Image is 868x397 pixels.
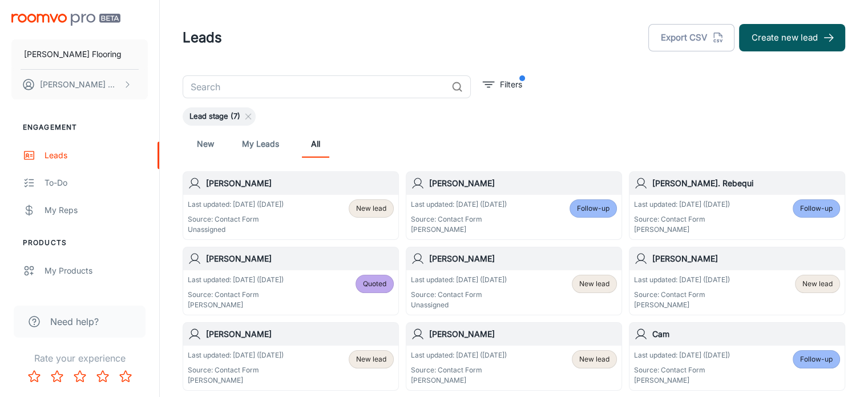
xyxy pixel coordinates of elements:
p: Source: Contact Form [188,214,284,224]
p: [PERSON_NAME] [188,300,284,310]
h6: [PERSON_NAME] [429,328,617,340]
input: Search [183,75,447,98]
h6: [PERSON_NAME] [206,252,394,265]
p: [PERSON_NAME] [411,375,507,386]
button: Rate 2 star [46,365,68,388]
h1: Leads [183,27,222,48]
a: [PERSON_NAME]Last updated: [DATE] ([DATE])Source: Contact Form[PERSON_NAME]New lead [629,247,845,315]
a: [PERSON_NAME]Last updated: [DATE] ([DATE])Source: Contact FormUnassignedNew lead [406,247,622,315]
span: New lead [579,354,609,364]
p: Last updated: [DATE] ([DATE]) [188,199,284,210]
p: Source: Contact Form [634,365,730,375]
p: Source: Contact Form [411,365,507,375]
span: New lead [356,203,386,214]
div: To-do [45,177,148,189]
p: Source: Contact Form [634,214,730,224]
span: New lead [356,354,386,364]
span: Quoted [363,279,386,289]
a: All [302,130,329,158]
button: [PERSON_NAME] Wood [11,70,148,99]
p: [PERSON_NAME] Wood [40,78,120,91]
h6: [PERSON_NAME] [206,177,394,190]
span: Need help? [50,315,99,328]
a: [PERSON_NAME]Last updated: [DATE] ([DATE])Source: Contact FormUnassignedNew lead [183,171,399,240]
h6: [PERSON_NAME] [206,328,394,340]
p: Last updated: [DATE] ([DATE]) [411,199,507,210]
button: [PERSON_NAME] Flooring [11,39,148,69]
h6: [PERSON_NAME] [652,252,840,265]
div: Suppliers [45,292,148,304]
p: Filters [500,78,522,91]
img: Roomvo PRO Beta [11,14,120,26]
span: Follow-up [800,354,833,364]
span: New lead [579,279,609,289]
a: [PERSON_NAME]Last updated: [DATE] ([DATE])Source: Contact Form[PERSON_NAME]New lead [183,322,399,391]
p: Last updated: [DATE] ([DATE]) [188,350,284,360]
a: [PERSON_NAME]Last updated: [DATE] ([DATE])Source: Contact Form[PERSON_NAME]Quoted [183,247,399,315]
div: My Reps [45,204,148,216]
p: Rate your experience [9,351,150,365]
a: CamLast updated: [DATE] ([DATE])Source: Contact Form[PERSON_NAME]Follow-up [629,322,845,391]
button: filter [480,75,525,94]
p: Source: Contact Form [188,290,284,300]
p: [PERSON_NAME] [634,300,730,310]
span: Follow-up [800,203,833,214]
a: New [192,130,219,158]
h6: [PERSON_NAME] [429,177,617,190]
a: [PERSON_NAME]Last updated: [DATE] ([DATE])Source: Contact Form[PERSON_NAME]New lead [406,322,622,391]
p: [PERSON_NAME] [411,224,507,235]
p: [PERSON_NAME] Flooring [24,48,122,61]
button: Rate 1 star [23,365,46,388]
p: [PERSON_NAME] [188,375,284,386]
p: Unassigned [188,224,284,235]
p: [PERSON_NAME] [634,375,730,386]
p: Last updated: [DATE] ([DATE]) [634,350,730,360]
a: [PERSON_NAME]Last updated: [DATE] ([DATE])Source: Contact Form[PERSON_NAME]Follow-up [406,171,622,240]
p: Source: Contact Form [634,290,730,300]
button: Export CSV [648,24,734,51]
button: Rate 3 star [68,365,91,388]
p: [PERSON_NAME] [634,224,730,235]
p: Last updated: [DATE] ([DATE]) [634,275,730,285]
h6: [PERSON_NAME] [429,252,617,265]
button: Rate 5 star [114,365,137,388]
p: Last updated: [DATE] ([DATE]) [411,350,507,360]
h6: Cam [652,328,840,340]
h6: [PERSON_NAME]. Rebequi [652,177,840,190]
a: [PERSON_NAME]. RebequiLast updated: [DATE] ([DATE])Source: Contact Form[PERSON_NAME]Follow-up [629,171,845,240]
span: Lead stage (7) [183,111,247,122]
p: Unassigned [411,300,507,310]
p: Source: Contact Form [411,214,507,224]
button: Create new lead [739,24,845,51]
p: Last updated: [DATE] ([DATE]) [634,199,730,210]
p: Last updated: [DATE] ([DATE]) [188,275,284,285]
button: Rate 4 star [91,365,114,388]
span: Follow-up [577,203,609,214]
span: New lead [802,279,833,289]
div: My Products [45,264,148,277]
a: My Leads [242,130,279,158]
div: Leads [45,149,148,162]
p: Source: Contact Form [188,365,284,375]
p: Source: Contact Form [411,290,507,300]
p: Last updated: [DATE] ([DATE]) [411,275,507,285]
div: Lead stage (7) [183,107,256,126]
